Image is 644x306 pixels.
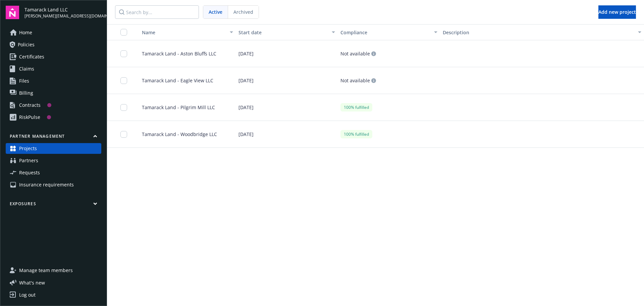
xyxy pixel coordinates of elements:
button: What's new [6,279,56,286]
div: Toggle SortBy [137,29,226,36]
button: Compliance [338,24,440,40]
a: RiskPulse [6,112,101,123]
span: Archived [233,8,253,15]
div: Not available [340,51,376,56]
span: Tamarack Land LLC [24,6,101,13]
a: Billing [6,88,101,98]
span: [DATE] [238,77,254,84]
span: Tamarack Land - Pilgrim Mill LLC [137,104,215,111]
button: Partner management [6,133,101,142]
span: Tamarack Land - Eagle View LLC [137,77,213,84]
a: Manage team members [6,265,101,276]
a: Projects [6,143,101,154]
a: Partners [6,155,101,166]
span: Active [209,8,222,15]
img: navigator-logo.svg [6,6,19,19]
input: Select all [120,29,127,36]
span: Home [19,27,32,38]
a: Requests [6,167,101,178]
input: Toggle Row Selected [120,104,127,111]
span: Files [19,76,29,86]
button: Start date [236,24,338,40]
a: Claims [6,63,101,74]
span: What ' s new [19,279,45,286]
span: [DATE] [238,104,254,111]
span: Policies [18,39,35,50]
input: Toggle Row Selected [120,77,127,84]
button: Tamarack Land LLC[PERSON_NAME][EMAIL_ADDRESS][DOMAIN_NAME] [24,6,101,19]
div: 100% fulfilled [340,103,372,112]
div: Not available [340,78,376,83]
div: Compliance [340,29,430,36]
div: RiskPulse [19,112,40,123]
div: Contracts [19,100,41,111]
a: Contracts [6,100,101,111]
span: [DATE] [238,50,254,57]
span: Certificates [19,51,44,62]
span: Manage team members [19,265,73,276]
span: [PERSON_NAME][EMAIL_ADDRESS][DOMAIN_NAME] [24,13,101,19]
span: Tamarack Land - Aston Bluffs LLC [137,50,216,57]
span: Claims [19,63,34,74]
span: Requests [19,167,40,178]
span: Tamarack Land - Woodbridge LLC [137,131,217,138]
button: Add new project [598,5,636,19]
div: 100% fulfilled [340,130,372,138]
span: Add new project [598,9,636,15]
div: Start date [238,29,328,36]
span: Partners [19,155,38,166]
div: Log out [19,290,36,300]
div: Description [443,29,634,36]
div: Name [137,29,226,36]
span: Projects [19,143,37,154]
a: Insurance requirements [6,179,101,190]
span: Billing [19,88,33,98]
a: Certificates [6,51,101,62]
a: Files [6,76,101,86]
span: Insurance requirements [19,179,74,190]
button: Description [440,24,644,40]
input: Search by... [115,5,199,19]
input: Toggle Row Selected [120,50,127,57]
span: [DATE] [238,131,254,138]
button: Exposures [6,201,101,209]
input: Toggle Row Selected [120,131,127,138]
a: Policies [6,39,101,50]
a: Home [6,27,101,38]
